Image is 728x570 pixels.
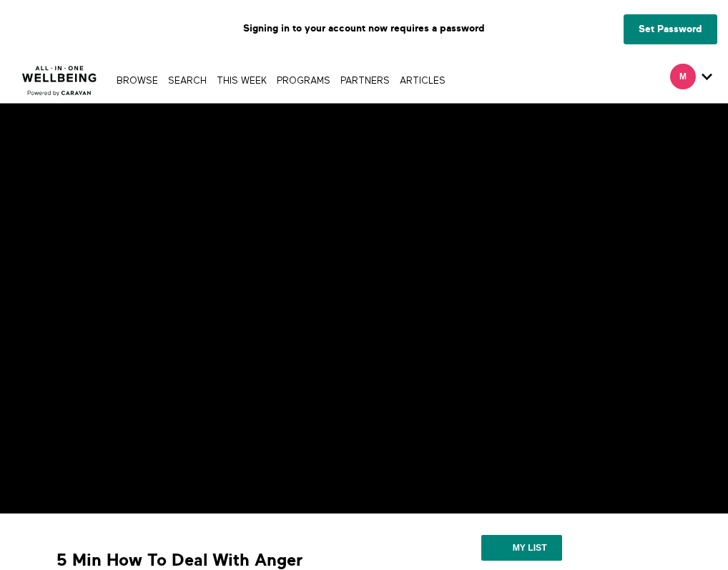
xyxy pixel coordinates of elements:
p: Signing in to your account now requires a password [11,11,717,46]
button: My list [481,535,562,561]
a: Browse [113,77,162,86]
nav: Primary [113,73,448,87]
a: Set Password [624,14,717,44]
a: PROGRAMS [273,77,334,86]
a: ARTICLES [396,77,449,86]
img: CARAVAN [16,55,103,98]
div: Secondary [659,57,723,103]
a: THIS WEEK [213,77,270,86]
a: Search [164,77,210,86]
a: PARTNERS [337,77,393,86]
